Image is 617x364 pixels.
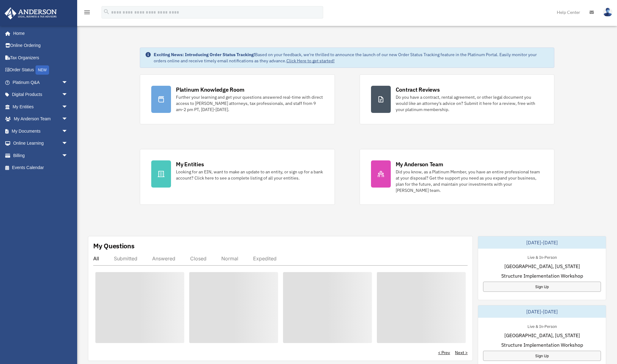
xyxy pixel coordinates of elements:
[253,255,277,262] div: Expedited
[4,137,77,150] a: Online Learningarrow_drop_down
[504,332,580,339] span: [GEOGRAPHIC_DATA], [US_STATE]
[4,76,77,89] a: Platinum Q&Aarrow_drop_down
[504,263,580,270] span: [GEOGRAPHIC_DATA], [US_STATE]
[523,323,562,329] div: Live & In-Person
[154,52,549,64] div: Based on your feedback, we're thrilled to announce the launch of our new Order Status Tracking fe...
[83,9,91,16] i: menu
[62,137,74,150] span: arrow_drop_down
[140,149,335,205] a: My Entities Looking for an EIN, want to make an update to an entity, or sign up for a bank accoun...
[396,86,440,93] div: Contract Reviews
[62,76,74,89] span: arrow_drop_down
[396,160,443,168] div: My Anderson Team
[93,241,135,250] div: My Questions
[190,255,206,262] div: Closed
[4,113,77,125] a: My Anderson Teamarrow_drop_down
[221,255,238,262] div: Normal
[154,52,255,57] strong: Exciting News: Introducing Order Status Tracking!
[478,236,606,249] div: [DATE]-[DATE]
[62,149,74,162] span: arrow_drop_down
[4,101,77,113] a: My Entitiesarrow_drop_down
[103,8,110,15] i: search
[3,7,59,19] img: Anderson Advisors Platinum Portal
[478,305,606,318] div: [DATE]-[DATE]
[360,149,555,205] a: My Anderson Team Did you know, as a Platinum Member, you have an entire professional team at your...
[483,351,601,361] a: Sign Up
[140,74,335,124] a: Platinum Knowledge Room Further your learning and get your questions answered real-time with dire...
[152,255,175,262] div: Answered
[483,282,601,292] a: Sign Up
[176,169,323,181] div: Looking for an EIN, want to make an update to an entity, or sign up for a bank account? Click her...
[83,11,91,16] a: menu
[455,350,468,356] a: Next >
[176,86,244,93] div: Platinum Knowledge Room
[114,255,137,262] div: Submitted
[4,52,77,64] a: Tax Organizers
[438,350,450,356] a: < Prev
[4,162,77,174] a: Events Calendar
[93,255,99,262] div: All
[62,89,74,101] span: arrow_drop_down
[176,94,323,113] div: Further your learning and get your questions answered real-time with direct access to [PERSON_NAM...
[523,254,562,260] div: Live & In-Person
[501,272,583,279] span: Structure Implementation Workshop
[62,101,74,113] span: arrow_drop_down
[35,65,49,75] div: NEW
[4,89,77,101] a: Digital Productsarrow_drop_down
[62,125,74,138] span: arrow_drop_down
[4,39,77,52] a: Online Ordering
[603,8,612,17] img: User Pic
[4,125,77,137] a: My Documentsarrow_drop_down
[176,160,204,168] div: My Entities
[286,58,335,64] a: Click Here to get started!
[396,169,543,193] div: Did you know, as a Platinum Member, you have an entire professional team at your disposal? Get th...
[360,74,555,124] a: Contract Reviews Do you have a contract, rental agreement, or other legal document you would like...
[4,149,77,162] a: Billingarrow_drop_down
[4,64,77,77] a: Order StatusNEW
[396,94,543,113] div: Do you have a contract, rental agreement, or other legal document you would like an attorney's ad...
[4,27,74,39] a: Home
[501,341,583,349] span: Structure Implementation Workshop
[62,113,74,126] span: arrow_drop_down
